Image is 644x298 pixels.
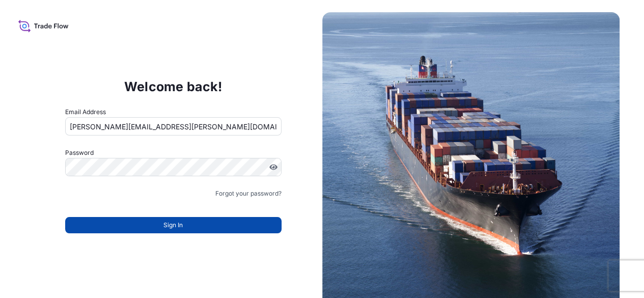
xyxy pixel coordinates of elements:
button: Show password [269,163,277,171]
button: Sign In [65,217,282,233]
label: Password [65,148,282,158]
label: Email Address [65,107,106,117]
span: Sign In [163,220,183,230]
a: Forgot your password? [215,188,282,199]
input: example@gmail.com [65,117,282,136]
p: Welcome back! [124,78,222,95]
